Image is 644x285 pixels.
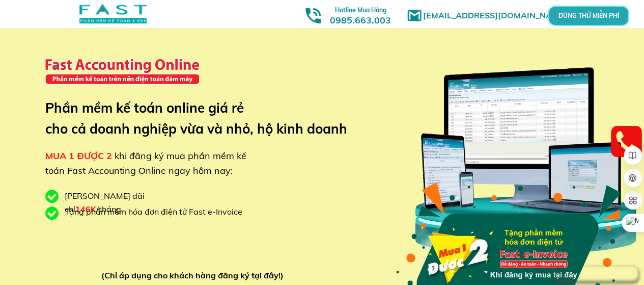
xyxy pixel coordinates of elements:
[101,269,288,282] div: (Chỉ áp dụng cho khách hàng đăng ký tại đây!)
[65,205,250,219] div: Tặng phần mềm hóa đơn điện tử Fast e-Invoice
[423,9,573,22] h1: [EMAIL_ADDRESS][DOMAIN_NAME]
[335,6,386,14] span: Hotline Mua Hàng
[45,150,112,162] span: MUA 1 ĐƯỢC 2
[75,204,96,214] span: 146K
[319,4,402,25] h3: 0985.663.003
[65,190,197,216] div: [PERSON_NAME] đãi chỉ /tháng
[571,12,606,20] p: DÙNG THỬ MIỄN PHÍ
[45,150,246,176] span: khi đăng ký mua phần mềm kế toán Fast Accounting Online ngay hôm nay:
[45,97,362,140] h3: Phần mềm kế toán online giá rẻ cho cả doanh nghiệp vừa và nhỏ, hộ kinh doanh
